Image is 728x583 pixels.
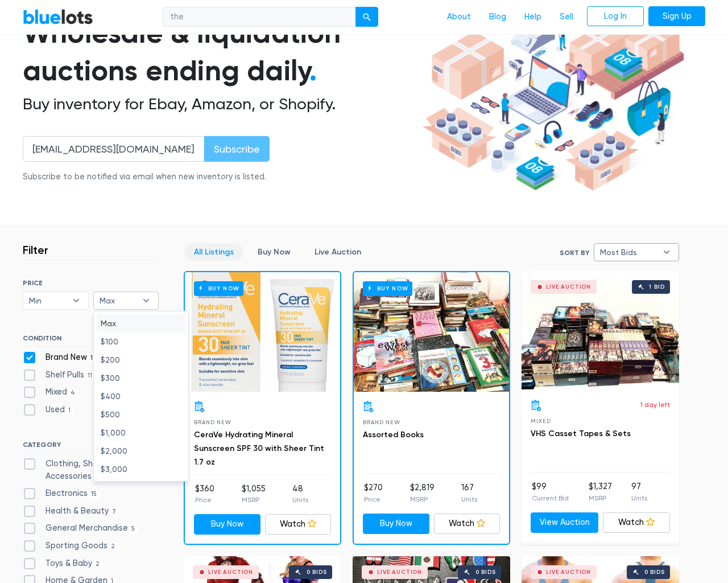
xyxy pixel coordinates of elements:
[438,6,480,28] a: About
[97,424,185,442] li: $1,000
[97,442,185,460] li: $2,000
[88,490,101,499] span: 15
[363,281,412,295] h6: Buy Now
[97,405,185,424] li: $500
[23,95,419,114] h2: Buy inventory for Ebay, Amazon, or Shopify.
[29,292,67,309] span: Min
[194,430,324,467] a: CeraVe Hydrating Mineral Sunscreen SPF 30 with Sheer Tint 1.7 oz
[377,569,422,575] div: Live Auction
[649,284,664,290] div: 1 bid
[640,400,670,410] p: 1 day left
[589,481,612,503] li: $1,327
[461,494,477,504] p: Units
[265,514,332,535] a: Watch
[23,557,104,570] label: Toys & Baby
[531,512,598,533] a: View Auction
[23,505,120,518] label: Health & Beauty
[531,429,631,438] a: VHS Casset Tapes & Sets
[23,540,119,552] label: Sporting Goods
[589,493,612,503] p: MSRP
[655,244,679,261] b: ▾
[97,460,185,478] li: $3,000
[208,569,253,575] div: Live Auction
[97,351,185,369] li: $200
[185,272,340,392] a: Buy Now
[532,481,569,503] li: $99
[194,514,260,535] a: Buy Now
[92,560,104,569] span: 2
[87,354,105,363] span: 127
[515,6,551,28] a: Help
[23,386,79,399] label: Mixed
[292,483,308,506] li: 48
[23,243,48,257] h3: Filter
[23,9,93,25] a: BlueLots
[648,6,705,27] a: Sign Up
[195,483,214,506] li: $360
[65,406,75,415] span: 1
[248,243,300,261] a: Buy Now
[434,514,500,534] a: Watch
[23,279,159,287] h6: PRICE
[64,292,88,309] b: ▾
[631,493,647,503] p: Units
[23,136,205,162] input: Enter your email address
[531,418,551,424] span: Mixed
[97,369,185,387] li: $300
[204,136,270,162] input: Subscribe
[97,332,185,351] li: $100
[23,369,96,381] label: Shelf Pulls
[194,419,231,425] span: Brand New
[242,483,266,506] li: $1,055
[23,171,270,183] div: Subscribe to be notified via email when new inventory is listed.
[97,314,185,332] li: Max
[305,243,371,261] a: Live Auction
[163,7,356,27] input: Search for inventory
[97,387,185,405] li: $400
[100,292,137,309] span: Max
[600,244,657,261] span: Most Bids
[410,482,435,504] li: $2,819
[461,482,477,504] li: 167
[480,6,515,28] a: Blog
[363,430,424,440] a: Assorted Books
[23,441,159,453] h6: CATEGORY
[307,569,327,575] div: 0 bids
[309,54,317,88] span: .
[195,495,214,505] p: Price
[23,351,105,364] label: Brand New
[23,487,101,500] label: Electronics
[292,495,308,505] p: Units
[551,6,582,28] a: Sell
[364,482,383,504] li: $270
[363,514,429,534] a: Buy Now
[107,542,119,551] span: 2
[23,522,139,535] label: General Merchandise
[23,458,159,482] label: Clothing, Shoes & Accessories
[587,6,644,27] a: Log In
[546,284,591,290] div: Live Auction
[364,494,383,504] p: Price
[128,525,139,534] span: 5
[603,512,671,533] a: Watch
[134,292,158,309] b: ▾
[242,495,266,505] p: MSRP
[644,569,665,575] div: 0 bids
[23,14,419,90] h1: Wholesale & liquidation auctions ending daily
[532,493,569,503] p: Current Bid
[522,271,679,391] a: Live Auction 1 bid
[354,272,509,392] a: Buy Now
[410,494,435,504] p: MSRP
[546,569,591,575] div: Live Auction
[631,481,647,503] li: 97
[560,248,589,258] label: Sort By
[109,507,120,516] span: 7
[84,371,96,380] span: 11
[475,569,496,575] div: 0 bids
[23,334,159,347] h6: CONDITION
[184,243,243,261] a: All Listings
[67,389,79,398] span: 4
[23,404,75,416] label: Used
[194,281,243,295] h6: Buy Now
[363,419,400,425] span: Brand New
